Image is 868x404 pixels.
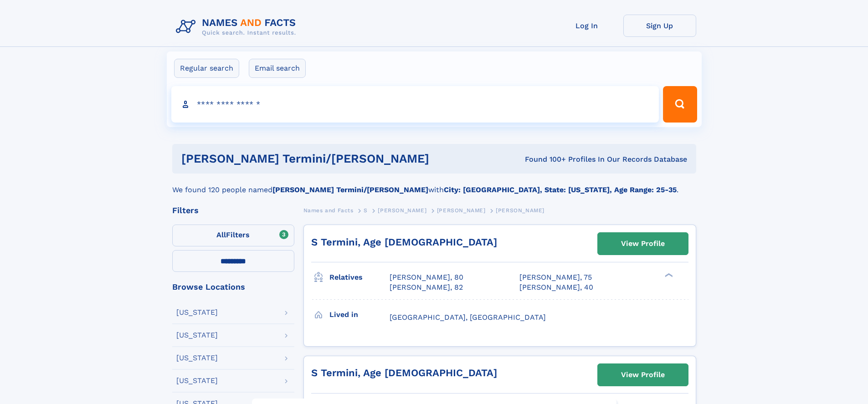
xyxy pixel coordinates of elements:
input: search input [171,86,659,123]
div: [US_STATE] [176,354,218,362]
a: [PERSON_NAME], 75 [519,272,592,282]
a: Names and Facts [303,205,354,216]
a: View Profile [598,364,688,386]
div: [US_STATE] [176,332,218,339]
a: View Profile [598,233,688,255]
a: [PERSON_NAME], 40 [519,282,593,292]
div: ❯ [663,272,673,278]
h1: [PERSON_NAME] termini/[PERSON_NAME] [181,153,477,164]
div: Found 100+ Profiles In Our Records Database [477,154,687,164]
button: Search Button [663,86,697,123]
span: [PERSON_NAME] [496,207,544,214]
label: Filters [172,225,294,246]
a: [PERSON_NAME], 80 [390,272,463,282]
span: [PERSON_NAME] [437,207,486,214]
a: Sign Up [623,15,696,37]
a: [PERSON_NAME], 82 [390,282,463,292]
div: [US_STATE] [176,377,218,384]
span: All [216,230,226,239]
div: View Profile [621,233,665,254]
a: S Termini, Age [DEMOGRAPHIC_DATA] [311,367,497,378]
span: [GEOGRAPHIC_DATA], [GEOGRAPHIC_DATA] [390,313,546,322]
div: [US_STATE] [176,309,218,316]
a: S Termini, Age [DEMOGRAPHIC_DATA] [311,236,497,248]
label: Regular search [174,59,239,78]
div: Filters [172,206,294,215]
img: Logo Names and Facts [172,15,303,39]
div: Browse Locations [172,283,294,291]
div: We found 120 people named with . [172,174,696,195]
b: City: [GEOGRAPHIC_DATA], State: [US_STATE], Age Range: 25-35 [444,185,677,194]
a: [PERSON_NAME] [437,205,486,216]
span: S [364,207,368,214]
div: View Profile [621,364,665,385]
span: [PERSON_NAME] [378,207,426,214]
a: S [364,205,368,216]
b: [PERSON_NAME] Termini/[PERSON_NAME] [272,185,428,194]
a: [PERSON_NAME] [378,205,426,216]
label: Email search [249,59,306,78]
h3: Relatives [329,270,390,285]
h3: Lived in [329,307,390,322]
a: Log In [550,15,623,37]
